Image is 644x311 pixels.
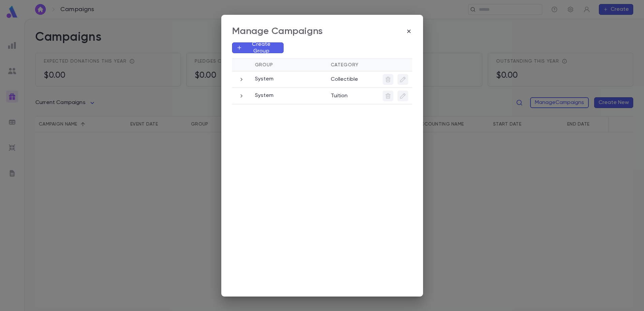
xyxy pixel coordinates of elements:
div: Manage Campaigns [232,26,323,37]
p: Collectible [331,74,375,83]
button: Create Group [232,42,284,53]
span: Group [255,63,273,67]
p: System [255,92,274,99]
p: Create Group [242,41,279,55]
p: Tuition [331,91,375,99]
p: System [255,76,274,82]
span: Category [331,63,359,67]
